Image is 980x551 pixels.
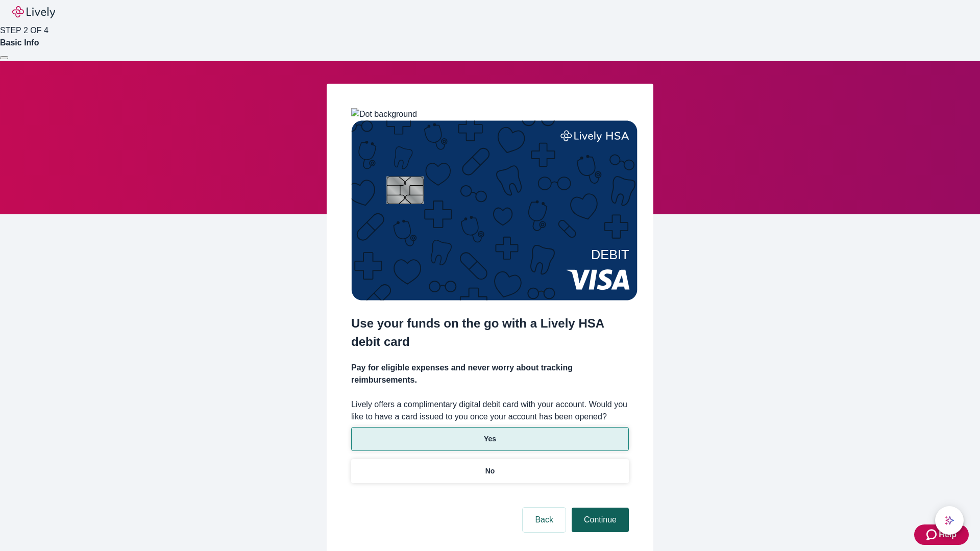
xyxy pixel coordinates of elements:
button: No [351,459,629,483]
img: Dot background [351,108,417,120]
button: Back [523,508,566,532]
img: Lively [12,6,55,18]
button: Continue [572,508,629,532]
img: Debit card [351,120,638,300]
h2: Use your funds on the go with a Lively HSA debit card [351,314,629,351]
h4: Pay for eligible expenses and never worry about tracking reimbursements. [351,362,629,386]
span: Help [939,529,957,541]
svg: Lively AI Assistant [944,515,954,525]
button: Yes [351,427,629,451]
label: Lively offers a complimentary digital debit card with your account. Would you like to have a card... [351,398,629,423]
svg: Zendesk support icon [926,529,939,541]
p: No [485,466,495,477]
button: chat [935,506,964,535]
p: Yes [484,434,496,444]
button: Zendesk support iconHelp [914,524,969,545]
